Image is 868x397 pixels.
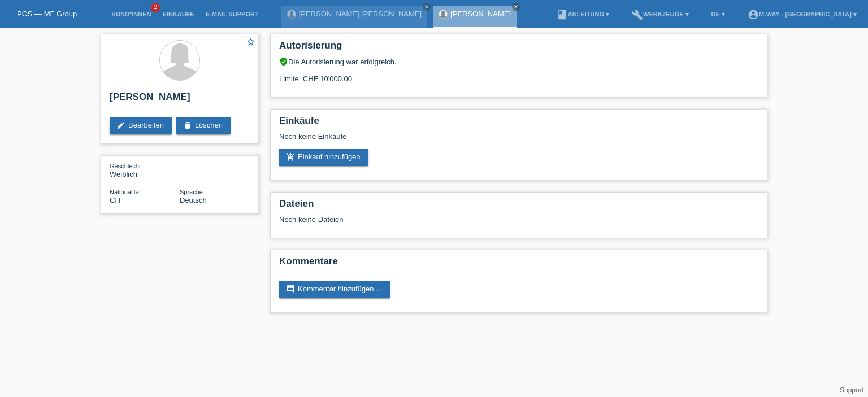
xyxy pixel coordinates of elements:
[279,215,624,224] div: Noch keine Dateien
[279,66,758,83] div: Limite: CHF 10'000.00
[110,91,250,108] h2: [PERSON_NAME]
[840,386,863,394] a: Support
[157,11,199,18] a: Einkäufe
[286,285,295,294] i: comment
[116,121,125,130] i: edit
[279,256,758,273] h2: Kommentare
[632,9,643,20] i: build
[424,4,429,10] i: close
[17,10,77,18] a: POS — MF Group
[423,3,431,11] a: close
[183,121,192,130] i: delete
[110,189,141,195] span: Nationalität
[279,115,758,132] h2: Einkäufe
[106,11,157,18] a: Kund*innen
[626,11,695,18] a: buildWerkzeuge ▾
[286,152,295,162] i: add_shopping_cart
[246,37,256,47] i: star_border
[180,196,207,204] span: Deutsch
[110,162,180,178] div: Weiblich
[557,9,568,20] i: book
[279,149,368,166] a: add_shopping_cartEinkauf hinzufügen
[279,132,758,149] div: Noch keine Einkäufe
[551,11,615,18] a: bookAnleitung ▾
[180,189,203,195] span: Sprache
[512,3,520,11] a: close
[450,10,511,18] a: [PERSON_NAME]
[279,57,758,66] div: Die Autorisierung war erfolgreich.
[110,117,172,134] a: editBearbeiten
[151,3,160,12] span: 2
[742,11,862,18] a: account_circlem-way - [GEOGRAPHIC_DATA] ▾
[110,163,141,169] span: Geschlecht
[513,4,519,10] i: close
[279,198,758,215] h2: Dateien
[176,117,231,134] a: deleteLöschen
[279,57,288,66] i: verified_user
[279,40,758,57] h2: Autorisierung
[299,10,422,18] a: [PERSON_NAME] [PERSON_NAME]
[748,9,759,20] i: account_circle
[246,37,256,49] a: star_border
[200,11,264,18] a: E-Mail Support
[110,196,120,204] span: Schweiz
[706,11,731,18] a: DE ▾
[279,281,390,298] a: commentKommentar hinzufügen ...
